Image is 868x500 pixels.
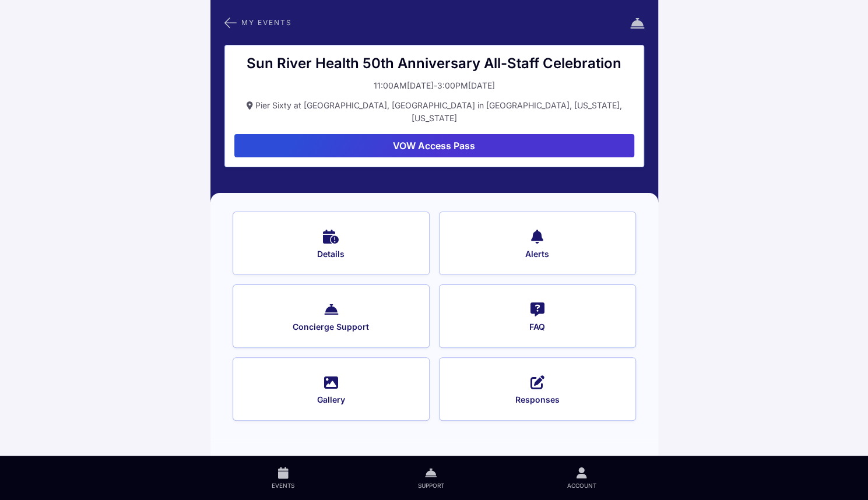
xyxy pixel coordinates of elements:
a: Events [210,456,356,500]
button: Concierge Support [233,284,430,348]
div: 11:00AM[DATE] [374,79,434,92]
button: Details [233,212,430,275]
button: Gallery [233,357,430,421]
span: Details [248,249,414,259]
span: My Events [241,19,292,26]
button: 11:00AM[DATE]-3:00PM[DATE] [234,79,634,92]
button: My Events [224,15,292,30]
span: Responses [455,395,620,405]
span: Support [417,481,444,490]
button: Responses [439,357,636,421]
div: Sun River Health 50th Anniversary All-Staff Celebration [234,55,634,72]
button: VOW Access Pass [234,134,634,157]
span: Events [272,481,294,490]
span: FAQ [455,322,620,332]
span: Pier Sixty at [GEOGRAPHIC_DATA], [GEOGRAPHIC_DATA] in [GEOGRAPHIC_DATA], [US_STATE], [US_STATE] [255,100,622,123]
button: FAQ [439,284,636,348]
span: Gallery [248,395,414,405]
a: Account [505,456,658,500]
button: Pier Sixty at [GEOGRAPHIC_DATA], [GEOGRAPHIC_DATA] in [GEOGRAPHIC_DATA], [US_STATE], [US_STATE] [234,99,634,125]
button: Alerts [439,212,636,275]
a: Support [356,456,505,500]
span: Concierge Support [248,322,414,332]
span: Alerts [455,249,620,259]
div: 3:00PM[DATE] [437,79,495,92]
span: Account [567,481,596,490]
